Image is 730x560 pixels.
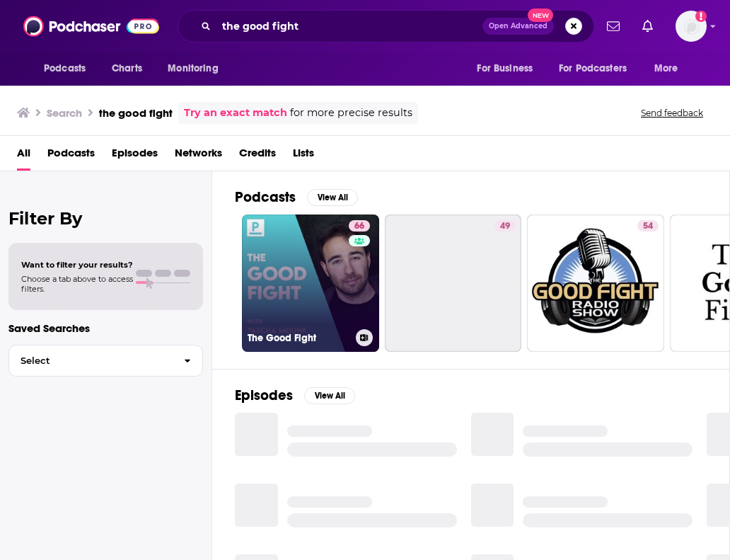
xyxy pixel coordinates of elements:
[34,55,104,82] button: open menu
[242,215,379,352] a: 66The Good Fight
[637,14,659,38] a: Show notifications dropdown
[235,387,355,404] a: EpisodesView All
[467,55,550,82] button: open menu
[235,188,358,206] a: PodcastsView All
[637,220,659,232] a: 54
[290,105,412,121] span: for more precise results
[500,219,510,234] span: 49
[8,321,203,335] p: Saved Searches
[239,142,276,171] a: Credits
[184,105,287,121] a: Try an exact match
[8,208,203,229] h2: Filter By
[654,59,678,79] span: More
[676,11,707,42] span: Logged in as gbrussel
[676,11,707,42] button: Show profile menu
[385,215,522,352] a: 49
[175,142,222,171] a: Networks
[527,215,664,352] a: 54
[307,189,358,206] button: View All
[103,55,151,82] a: Charts
[248,332,350,344] h3: The Good Fight
[695,11,707,22] svg: Add a profile image
[293,142,314,171] a: Lists
[47,142,95,171] a: Podcasts
[349,220,370,232] a: 66
[17,142,30,171] a: All
[354,219,364,234] span: 66
[47,106,82,120] h3: Search
[489,23,547,30] span: Open Advanced
[643,219,653,234] span: 54
[178,10,594,42] div: Search podcasts, credits, & more...
[637,107,707,119] button: Send feedback
[676,11,707,42] img: User Profile
[168,59,218,79] span: Monitoring
[559,59,627,79] span: For Podcasters
[477,59,533,79] span: For Business
[112,142,158,171] a: Episodes
[482,18,554,35] button: Open AdvancedNew
[44,59,86,79] span: Podcasts
[23,13,159,40] img: Podchaser - Follow, Share and Rate Podcasts
[235,188,296,206] h2: Podcasts
[644,55,696,82] button: open menu
[8,345,203,377] button: Select
[21,260,133,270] span: Want to filter your results?
[304,387,355,404] button: View All
[494,220,516,232] a: 49
[528,8,553,22] span: New
[99,106,173,120] h3: the good fight
[158,55,236,82] button: open menu
[9,356,173,365] span: Select
[550,55,647,82] button: open menu
[216,15,482,38] input: Search podcasts, credits, & more...
[235,387,293,404] h2: Episodes
[21,274,133,294] span: Choose a tab above to access filters.
[601,14,625,38] a: Show notifications dropdown
[112,59,142,79] span: Charts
